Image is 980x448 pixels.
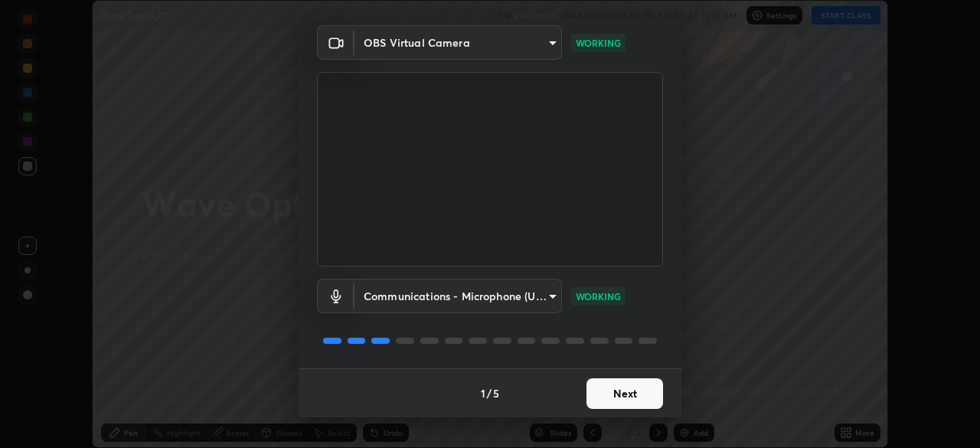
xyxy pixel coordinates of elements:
h4: 5 [493,385,499,401]
div: OBS Virtual Camera [354,25,562,60]
button: Next [586,378,663,409]
h4: 1 [481,385,485,401]
p: WORKING [576,289,621,303]
p: WORKING [576,36,621,50]
div: OBS Virtual Camera [354,279,562,313]
h4: / [487,385,492,401]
